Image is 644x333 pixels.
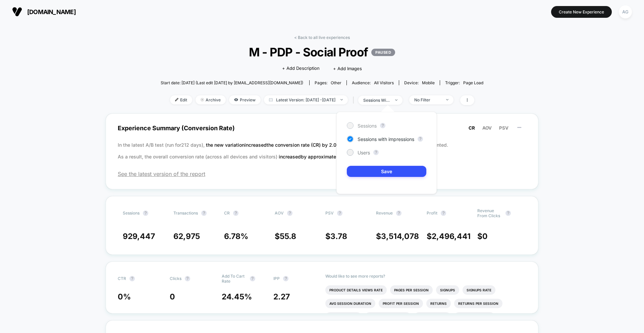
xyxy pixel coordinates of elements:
button: ? [441,210,446,216]
li: Product Details Views Rate [325,285,387,295]
button: AOV [480,125,494,131]
div: No Filter [414,97,441,102]
span: the new variation increased the conversion rate (CR) by 2.09 % [206,142,345,148]
div: AG [619,5,632,18]
li: Returns Per Session [454,299,502,308]
li: Plp Select Sahde [454,312,495,322]
button: [DOMAIN_NAME] [10,6,78,17]
span: 6.78 % [224,232,248,241]
span: CR [469,125,475,131]
span: Profit [427,210,437,216]
img: end [395,99,397,101]
button: ? [287,210,292,216]
span: other [331,80,341,85]
span: All Visitors [374,80,394,85]
a: < Back to all live experiences [294,35,350,40]
p: Would like to see more reports? [325,274,526,279]
button: ? [396,210,401,216]
span: Archive [196,95,226,104]
span: See the latest version of the report [118,171,526,177]
span: Latest Version: [DATE] - [DATE] [264,95,348,104]
span: mobile [422,80,435,85]
li: Subscriptions [325,312,362,322]
li: Signups [436,285,459,295]
div: Trigger: [445,80,483,85]
button: ? [418,136,423,142]
span: Edit [170,95,192,104]
img: end [201,98,204,101]
span: $ [477,232,488,241]
span: 0 [170,292,175,301]
button: ? [373,150,379,155]
span: Add To Cart Rate [222,274,247,284]
span: Transactions [173,210,198,216]
span: Sessions with impressions [358,136,414,142]
span: CR [224,210,230,216]
span: AOV [275,210,284,216]
span: Sessions [123,210,140,216]
button: PSV [497,125,511,131]
button: AG [617,5,634,19]
img: calendar [269,98,273,101]
li: Returns [426,299,451,308]
span: Sessions [358,123,377,129]
span: $ [275,232,296,241]
img: edit [175,98,178,101]
button: ? [129,276,135,281]
button: CR [467,125,477,131]
button: ? [250,276,255,281]
button: ? [505,210,511,216]
span: Page Load [463,80,483,85]
span: Revenue From Clicks [477,208,502,218]
span: + Add Description [282,65,320,72]
span: 929,447 [123,232,155,241]
button: Save [347,166,426,177]
span: 24.45 % [222,292,252,301]
button: ? [185,276,190,281]
img: Visually logo [12,7,22,17]
button: ? [201,210,207,216]
div: Pages: [315,80,341,85]
span: $ [376,232,419,241]
p: In the latest A/B test (run for 212 days), before the experience was fully implemented. As a resu... [118,139,526,162]
span: PSV [325,210,334,216]
button: Create New Experience [551,6,612,18]
li: Signups Rate [463,285,495,295]
span: Device: [399,80,440,85]
button: ? [380,123,385,128]
button: ? [283,276,288,281]
span: Preview [229,95,261,104]
p: PAUSED [371,49,395,56]
div: sessions with impression [363,98,390,103]
img: end [340,99,343,100]
span: | [351,95,358,105]
span: 3.78 [330,232,347,241]
span: 62,975 [173,232,200,241]
span: PSV [499,125,508,131]
span: [DOMAIN_NAME] [27,8,76,15]
span: increased by approximately 1.18 % [279,154,354,159]
span: + Add Images [333,66,362,71]
img: end [446,99,448,100]
span: CTR [118,276,126,281]
span: $ [325,232,347,241]
li: Subscriptions Rate [365,312,411,322]
span: $ [427,232,471,241]
span: 3,514,078 [381,232,419,241]
span: Experience Summary (Conversion Rate) [118,121,526,136]
span: 2,496,441 [432,232,471,241]
span: Clicks [170,276,181,281]
button: ? [233,210,238,216]
div: Audience: [352,80,394,85]
button: ? [143,210,148,216]
button: ? [337,210,342,216]
span: 2.27 [273,292,290,301]
span: Revenue [376,210,393,216]
span: 0 % [118,292,131,301]
span: 0 [482,232,488,241]
span: Users [358,150,370,155]
li: Checkout Rate [414,312,451,322]
span: 55.8 [280,232,296,241]
span: M - PDP - Social Proof [177,45,467,59]
span: AOV [482,125,492,131]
